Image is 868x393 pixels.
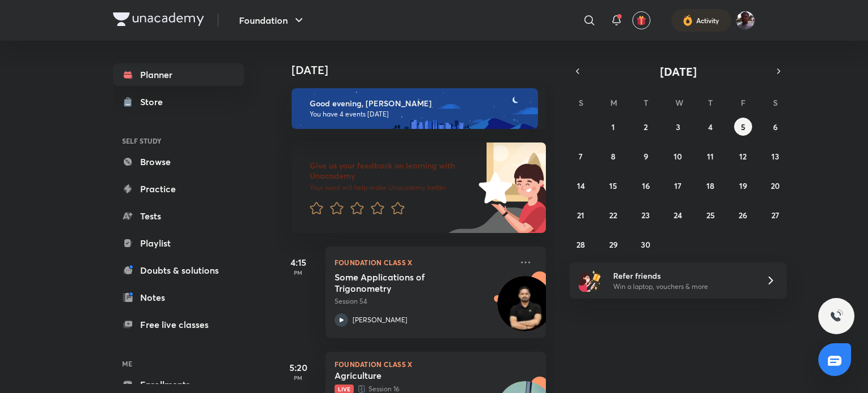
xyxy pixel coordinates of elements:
[276,361,321,374] h5: 5:20
[766,118,784,136] button: September 6, 2025
[113,150,244,173] a: Browse
[701,206,719,224] button: September 25, 2025
[604,118,622,136] button: September 1, 2025
[604,147,622,165] button: September 8, 2025
[734,147,752,165] button: September 12, 2025
[708,122,713,132] abbr: September 4, 2025
[276,256,321,269] h5: 4:15
[766,206,784,224] button: September 27, 2025
[613,282,752,292] p: Win a laptop, vouchers & more
[609,210,617,221] abbr: September 22, 2025
[572,206,590,224] button: September 21, 2025
[674,151,682,162] abbr: September 10, 2025
[310,183,475,192] p: Your word will help make Unacademy better
[674,180,682,191] abbr: September 17, 2025
[610,97,617,108] abbr: Monday
[706,210,715,221] abbr: September 25, 2025
[577,180,585,191] abbr: September 14, 2025
[140,95,170,109] div: Store
[637,206,655,224] button: September 23, 2025
[707,151,714,162] abbr: September 11, 2025
[736,11,755,30] img: Tannishtha Dahiya
[675,97,683,108] abbr: Wednesday
[113,313,244,336] a: Free live classes
[609,239,618,250] abbr: September 29, 2025
[611,151,615,162] abbr: September 8, 2025
[771,151,779,162] abbr: September 13, 2025
[701,118,719,136] button: September 4, 2025
[572,176,590,195] button: September 14, 2025
[113,232,244,254] a: Playlist
[113,259,244,282] a: Doubts & solutions
[644,122,648,132] abbr: September 2, 2025
[585,63,771,79] button: [DATE]
[335,256,512,269] p: Foundation Class X
[113,178,244,200] a: Practice
[276,374,321,381] p: PM
[609,180,617,191] abbr: September 15, 2025
[669,176,687,195] button: September 17, 2025
[113,286,244,309] a: Notes
[572,235,590,253] button: September 28, 2025
[113,12,204,26] img: Company Logo
[636,15,646,25] img: avatar
[644,151,648,162] abbr: September 9, 2025
[632,11,650,29] button: avatar
[708,97,713,108] abbr: Thursday
[674,210,682,221] abbr: September 24, 2025
[701,147,719,165] button: September 11, 2025
[440,142,546,233] img: feedback_image
[637,235,655,253] button: September 30, 2025
[577,210,584,221] abbr: September 21, 2025
[641,239,650,250] abbr: September 30, 2025
[604,235,622,253] button: September 29, 2025
[637,147,655,165] button: September 9, 2025
[113,354,244,373] h6: ME
[773,122,778,132] abbr: September 6, 2025
[604,176,622,195] button: September 15, 2025
[353,315,407,325] p: [PERSON_NAME]
[830,309,843,323] img: ttu
[766,147,784,165] button: September 13, 2025
[676,122,680,132] abbr: September 3, 2025
[113,205,244,227] a: Tests
[766,176,784,195] button: September 20, 2025
[310,110,528,119] p: You have 4 events [DATE]
[276,269,321,276] p: PM
[611,122,615,132] abbr: September 1, 2025
[734,206,752,224] button: September 26, 2025
[113,90,244,113] a: Store
[741,122,745,132] abbr: September 5, 2025
[335,370,475,381] h5: Agriculture
[669,147,687,165] button: September 10, 2025
[641,210,650,221] abbr: September 23, 2025
[232,9,313,32] button: Foundation
[642,180,650,191] abbr: September 16, 2025
[572,147,590,165] button: September 7, 2025
[113,131,244,150] h6: SELF STUDY
[644,97,648,108] abbr: Tuesday
[113,12,204,29] a: Company Logo
[335,296,512,306] p: Session 54
[310,98,528,109] h6: Good evening, [PERSON_NAME]
[113,63,244,86] a: Planner
[739,210,747,221] abbr: September 26, 2025
[576,239,585,250] abbr: September 28, 2025
[292,63,557,77] h4: [DATE]
[669,118,687,136] button: September 3, 2025
[604,206,622,224] button: September 22, 2025
[669,206,687,224] button: September 24, 2025
[637,176,655,195] button: September 16, 2025
[771,210,779,221] abbr: September 27, 2025
[739,180,747,191] abbr: September 19, 2025
[335,271,475,294] h5: Some Applications of Trigonometry
[701,176,719,195] button: September 18, 2025
[613,270,752,282] h6: Refer friends
[335,361,537,368] p: Foundation Class X
[292,88,538,129] img: evening
[706,180,714,191] abbr: September 18, 2025
[579,97,583,108] abbr: Sunday
[579,269,601,292] img: referral
[773,97,778,108] abbr: Saturday
[683,14,693,27] img: activity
